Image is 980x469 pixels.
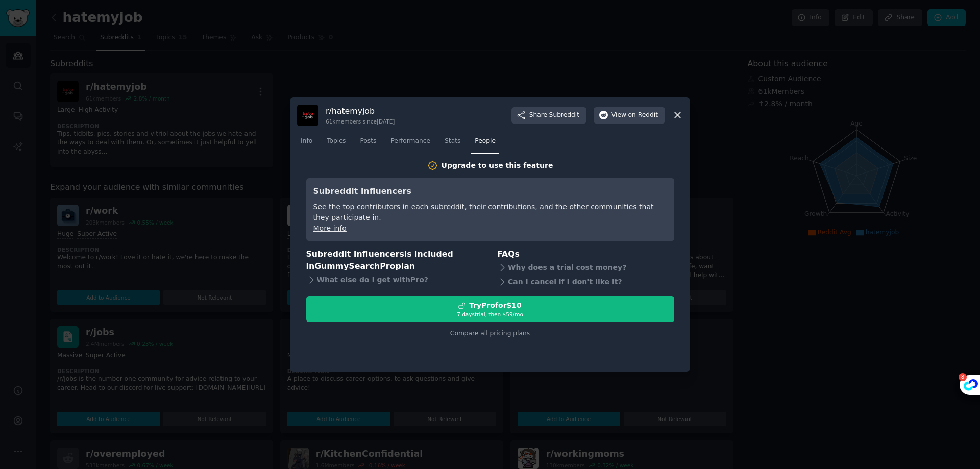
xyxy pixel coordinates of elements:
span: Share [529,111,579,120]
div: Why does a trial cost money? [497,260,674,275]
div: Upgrade to use this feature [442,160,553,171]
a: Topics [323,133,349,154]
a: More info [313,224,347,232]
span: on Reddit [628,111,658,120]
h3: r/ hatemyjob [326,106,395,116]
a: Compare all pricing plans [450,330,530,337]
div: Try Pro for $10 [469,300,522,311]
a: Stats [441,133,464,154]
button: ShareSubreddit [511,107,586,124]
h3: FAQs [497,248,674,261]
span: Topics [327,137,346,146]
div: 7 days trial, then $ 59 /mo [307,311,674,318]
span: Stats [445,137,460,146]
a: Posts [356,133,380,154]
div: Can I cancel if I don't like it? [497,275,674,289]
button: TryProfor$107 daystrial, then $59/mo [306,296,674,322]
span: GummySearch Pro [314,261,395,271]
a: Performance [387,133,434,154]
h3: Subreddit Influencers [313,185,667,198]
a: People [471,133,499,154]
span: Performance [390,137,430,146]
div: 61k members since [DATE] [326,118,395,125]
button: Viewon Reddit [594,107,665,124]
span: Subreddit [549,111,579,120]
div: See the top contributors in each subreddit, their contributions, and the other communities that t... [313,202,667,223]
span: View [611,111,658,120]
h3: Subreddit Influencers is included in plan [306,248,483,273]
span: Posts [360,137,376,146]
a: Info [297,133,316,154]
div: What else do I get with Pro ? [306,273,483,287]
span: People [475,137,496,146]
img: hatemyjob [297,105,318,126]
span: Info [301,137,312,146]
